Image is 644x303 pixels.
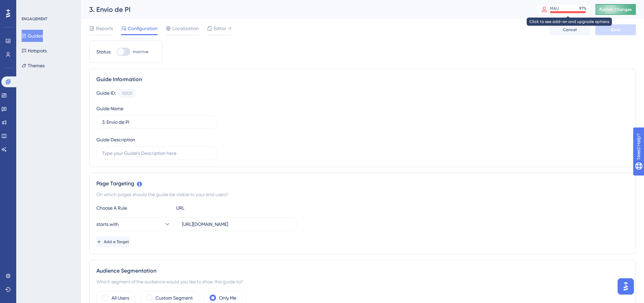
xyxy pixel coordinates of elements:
[595,4,636,15] button: Publish Changes
[616,276,636,297] iframe: UserGuiding AI Assistant Launcher
[96,75,629,84] div: Guide Information
[156,294,193,302] label: Custom Segment
[96,236,129,247] button: Add a Target
[16,2,42,10] span: Need Help?
[176,204,251,212] div: URL
[96,136,135,144] div: Guide Description
[22,16,47,22] div: ENGAGEMENT
[128,24,158,32] span: Configuration
[595,24,636,35] button: Save
[550,6,559,11] div: MAU
[102,118,211,126] input: Type your Guide’s Name here
[96,180,629,188] div: Page Targeting
[563,27,577,32] span: Cancel
[549,24,590,35] button: Cancel
[96,48,111,56] div: Status:
[96,104,123,113] div: Guide Name
[599,7,632,12] span: Publish Changes
[89,5,519,14] div: 3. Envio de PI
[182,220,291,228] input: yourwebsite.com/path
[96,24,113,32] span: Reports
[96,204,171,212] div: Choose A Rule
[96,89,116,98] div: Guide ID:
[96,190,629,199] div: On which pages should the guide be visible to your end users?
[22,45,47,57] button: Hotspots
[96,267,629,275] div: Audience Segmentation
[214,24,226,32] span: Editor
[96,217,171,231] button: starts with
[219,294,236,302] label: Only Me
[172,24,199,32] span: Localization
[122,91,133,96] div: 152531
[611,27,620,32] span: Save
[96,220,119,228] span: starts with
[96,278,629,286] div: Which segment of the audience would you like to show this guide to?
[22,60,45,72] button: Themes
[22,30,43,42] button: Guides
[133,49,148,54] span: Inactive
[579,6,587,11] div: 97 %
[112,294,129,302] label: All Users
[104,239,129,244] span: Add a Target
[102,149,211,157] input: Type your Guide’s Description here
